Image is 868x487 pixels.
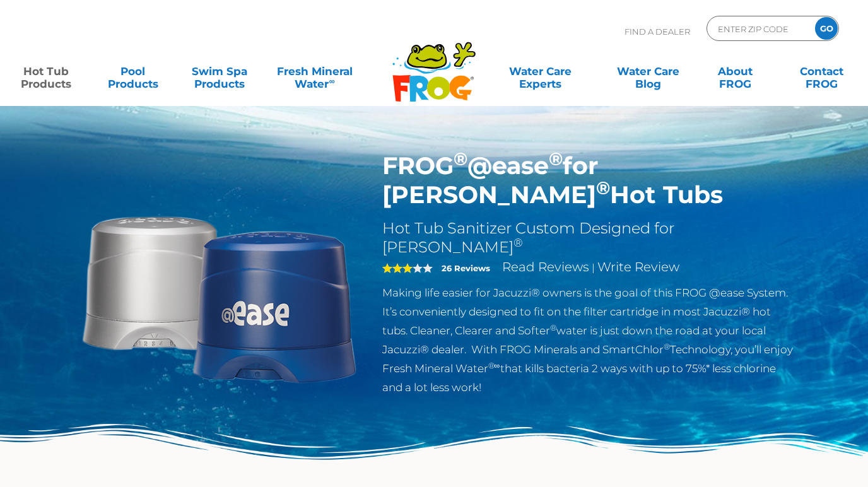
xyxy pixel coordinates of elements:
h1: FROG @ease for [PERSON_NAME] Hot Tubs [382,151,794,209]
p: Find A Dealer [625,16,690,47]
a: Water CareBlog [614,59,682,84]
a: Write Review [597,259,679,274]
input: GO [815,17,838,40]
sup: ® [549,148,563,170]
sup: ® [454,148,467,170]
sup: ® [664,342,670,351]
sup: ∞ [329,76,334,86]
a: Water CareExperts [486,59,595,84]
img: Frog Products Logo [385,25,483,102]
p: Making life easier for Jacuzzi® owners is the goal of this FROG @ease System. It’s conveniently d... [382,283,794,397]
a: Hot TubProducts [13,59,80,84]
a: Read Reviews [502,259,589,274]
a: Swim SpaProducts [186,59,254,84]
sup: ® [513,236,523,250]
a: AboutFROG [701,59,769,84]
strong: 26 Reviews [442,263,490,273]
h2: Hot Tub Sanitizer Custom Designed for [PERSON_NAME] [382,219,794,257]
a: Fresh MineralWater∞ [273,59,357,84]
a: PoolProducts [99,59,167,84]
sup: ® [596,177,610,199]
span: 3 [382,263,413,273]
sup: ®∞ [488,361,500,370]
span: | [592,262,595,274]
sup: ® [550,323,556,332]
a: ContactFROG [788,59,855,84]
img: Sundance-cartridges-2.png [74,151,363,440]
